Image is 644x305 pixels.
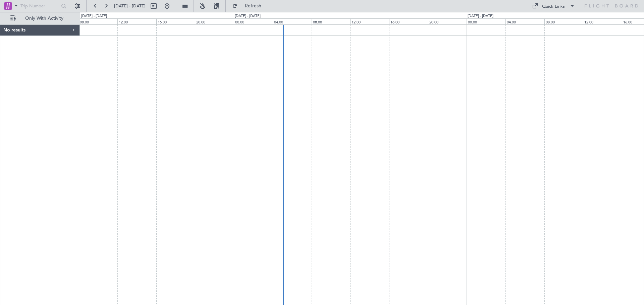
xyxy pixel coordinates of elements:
div: 00:00 [234,18,273,24]
div: 16:00 [156,18,195,24]
span: [DATE] - [DATE] [114,3,146,9]
div: 12:00 [117,18,156,24]
div: 08:00 [312,18,351,24]
div: 20:00 [428,18,467,24]
button: Only With Activity [7,13,73,24]
div: 12:00 [583,18,622,24]
div: [DATE] - [DATE] [81,13,107,19]
div: 00:00 [467,18,505,24]
div: 12:00 [350,18,389,24]
span: Refresh [239,4,267,8]
input: Trip Number [20,1,59,11]
div: [DATE] - [DATE] [235,13,261,19]
div: Quick Links [542,3,565,10]
div: 04:00 [505,18,544,24]
div: 20:00 [195,18,234,24]
div: 16:00 [389,18,428,24]
div: 08:00 [544,18,583,24]
div: 08:00 [78,18,117,24]
span: Only With Activity [17,16,71,21]
div: 04:00 [273,18,312,24]
button: Refresh [229,1,269,11]
button: Quick Links [529,1,578,11]
div: [DATE] - [DATE] [468,13,493,19]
